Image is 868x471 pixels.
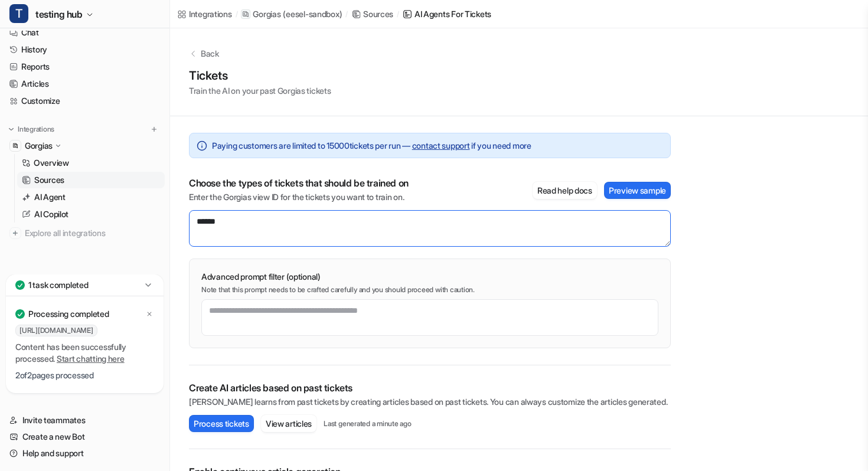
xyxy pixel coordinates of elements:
[345,9,348,19] span: /
[5,76,165,92] a: Articles
[189,415,254,432] button: Process tickets
[189,67,331,84] h1: Tickets
[351,8,393,20] a: Sources
[189,8,232,20] div: Integrations
[201,47,219,60] p: Back
[189,382,671,394] p: Create AI articles based on past tickets
[17,189,165,205] a: AI Agent
[35,6,83,22] span: testing hub
[5,24,165,41] a: Chat
[5,41,165,58] a: History
[25,224,160,243] span: Explore all integrations
[34,174,64,186] p: Sources
[5,123,58,135] button: Integrations
[189,177,409,189] p: Choose the types of tickets that should be trained on
[201,271,658,283] p: Advanced prompt filter (optional)
[15,369,154,381] p: 2 of 2 pages processed
[212,139,531,152] span: Paying customers are limited to 15000 tickets per run — if you need more
[28,279,89,291] p: 1 task completed
[397,9,399,19] span: /
[57,354,125,364] a: Start chatting here
[241,8,342,20] a: Gorgias(eesel-sandbox)
[18,125,54,134] p: Integrations
[15,341,154,365] p: Content has been successfully processed.
[403,8,491,20] a: AI Agents for tickets
[5,93,165,109] a: Customize
[177,8,232,20] a: Integrations
[363,8,393,20] div: Sources
[5,429,165,445] a: Create a new Bot
[283,8,342,20] p: ( eesel-sandbox )
[412,140,470,151] a: contact support
[17,155,165,171] a: Overview
[34,208,68,220] p: AI Copilot
[12,142,19,149] img: Gorgias
[189,84,331,97] p: Train the AI on your past Gorgias tickets
[25,140,53,152] p: Gorgias
[189,396,671,408] p: [PERSON_NAME] learns from past tickets by creating articles based on past tickets. You can always...
[15,325,97,336] span: [URL][DOMAIN_NAME]
[415,8,491,20] div: AI Agents for tickets
[5,58,165,75] a: Reports
[253,8,280,20] p: Gorgias
[604,182,671,199] button: Preview sample
[34,157,69,169] p: Overview
[150,125,158,133] img: menu_add.svg
[5,445,165,462] a: Help and support
[28,308,109,320] p: Processing completed
[34,191,66,203] p: AI Agent
[9,227,21,239] img: explore all integrations
[7,125,15,133] img: expand menu
[201,285,658,295] p: Note that this prompt needs to be crafted carefully and you should proceed with caution.
[261,415,316,432] button: View articles
[236,9,238,19] span: /
[9,4,28,23] span: T
[5,412,165,429] a: Invite teammates
[17,206,165,223] a: AI Copilot
[5,225,165,241] a: Explore all integrations
[17,172,165,188] a: Sources
[533,182,597,199] button: Read help docs
[189,191,409,203] p: Enter the Gorgias view ID for the tickets you want to train on.
[324,419,412,429] p: Last generated a minute ago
